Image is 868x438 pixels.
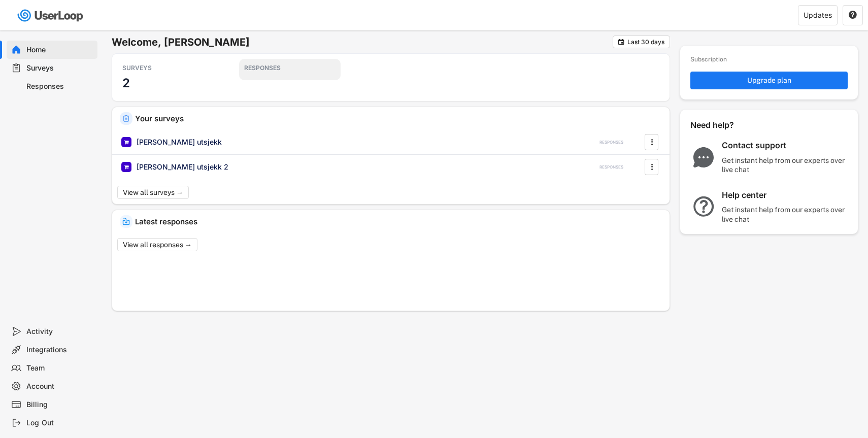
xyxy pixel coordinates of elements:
text:  [849,10,857,19]
div: Integrations [26,345,93,355]
div: Need help? [690,120,761,130]
img: userloop-logo-01.svg [15,5,87,26]
div: Help center [722,190,849,200]
img: IncomingMajor.svg [122,218,130,225]
div: Your surveys [135,115,662,122]
div: Subscription [690,56,727,64]
div: Latest responses [135,218,662,225]
button:  [617,38,625,46]
h3: 2 [122,75,130,91]
button:  [647,134,657,150]
text:  [618,38,624,46]
div: Account [26,382,93,391]
div: Updates [804,12,832,19]
button: Upgrade plan [690,72,848,89]
div: RESPONSES [599,140,623,145]
text:  [651,161,653,172]
text:  [651,137,653,147]
div: RESPONSES [599,164,623,170]
button:  [647,159,657,175]
div: Log Out [26,418,93,428]
h6: Welcome, [PERSON_NAME] [112,36,613,49]
div: Surveys [26,63,93,73]
div: Responses [26,82,93,91]
button: View all surveys → [117,186,189,199]
button: View all responses → [117,238,197,251]
div: RESPONSES [244,64,336,72]
div: Home [26,45,93,55]
div: Contact support [722,140,849,151]
div: [PERSON_NAME] utsjekk 2 [137,162,228,172]
div: Get instant help from our experts over live chat [722,205,849,223]
img: ChatMajor.svg [690,147,717,167]
div: SURVEYS [122,64,214,72]
div: [PERSON_NAME] utsjekk [137,137,222,147]
div: Team [26,363,93,373]
div: Get instant help from our experts over live chat [722,156,849,174]
img: QuestionMarkInverseMajor.svg [690,196,717,217]
div: Activity [26,327,93,336]
button:  [848,11,857,20]
div: Billing [26,400,93,410]
div: Last 30 days [627,39,664,45]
